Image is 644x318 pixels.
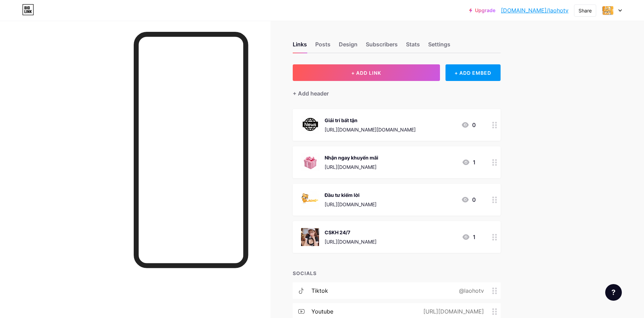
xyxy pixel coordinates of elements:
[301,191,319,209] img: Đầu tư kiếm lời
[445,64,501,81] div: + ADD EMBED
[311,307,333,316] div: youtube
[315,40,330,53] div: Posts
[351,70,381,76] span: + ADD LINK
[601,4,615,17] img: Manager Yuri
[325,191,377,199] div: Đầu tư kiếm lời
[339,40,358,53] div: Design
[428,40,450,53] div: Settings
[301,228,319,246] img: CSKH 24/7
[461,196,476,204] div: 0
[325,238,377,245] div: [URL][DOMAIN_NAME]
[293,89,329,98] div: + Add header
[366,40,398,53] div: Subscribers
[469,8,495,13] a: Upgrade
[293,64,440,81] button: + ADD LINK
[311,287,328,295] div: tiktok
[461,121,476,129] div: 0
[412,307,492,316] div: [URL][DOMAIN_NAME]
[325,126,416,133] div: [URL][DOMAIN_NAME][DOMAIN_NAME]
[301,153,319,171] img: Nhận ngay khuyến mãi
[325,229,377,236] div: CSKH 24/7
[325,154,378,161] div: Nhận ngay khuyến mãi
[325,163,378,171] div: [URL][DOMAIN_NAME]
[462,158,476,166] div: 1
[301,116,319,134] img: Giải trí bất tận
[293,40,307,53] div: Links
[293,270,501,277] div: SOCIALS
[325,117,416,124] div: Giải trí bất tận
[501,6,568,15] a: [DOMAIN_NAME]/laohotv
[462,233,476,241] div: 1
[325,201,377,208] div: [URL][DOMAIN_NAME]
[406,40,420,53] div: Stats
[448,287,492,295] div: @laohotv
[579,7,592,14] div: Share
